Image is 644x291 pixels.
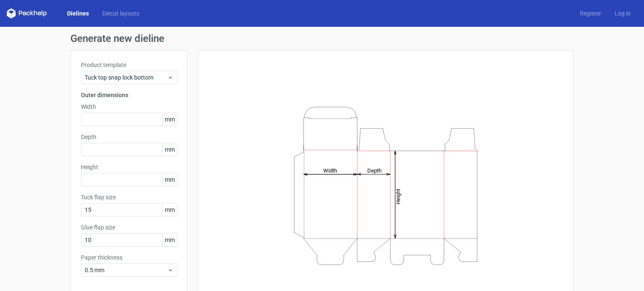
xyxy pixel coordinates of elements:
[573,9,608,18] a: Register
[162,113,177,126] span: mm
[81,91,177,99] h3: Outer dimensions
[70,33,574,44] h1: Generate new dieline
[81,193,177,201] label: Tuck flap size
[81,133,177,141] label: Depth
[60,9,96,18] a: Dielines
[395,188,401,204] tspan: Height
[81,61,177,69] label: Product template
[81,163,177,171] label: Height
[162,203,177,216] span: mm
[162,173,177,186] span: mm
[85,73,167,82] span: Tuck top snap lock bottom
[96,9,146,18] a: Diecut layouts
[81,103,177,111] label: Width
[81,223,177,232] label: Glue flap size
[323,167,337,173] tspan: Width
[85,266,167,274] span: 0.5 mm
[162,143,177,156] span: mm
[81,253,177,262] label: Paper thickness
[608,9,637,18] a: Log in
[162,234,177,246] span: mm
[367,167,382,173] tspan: Depth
